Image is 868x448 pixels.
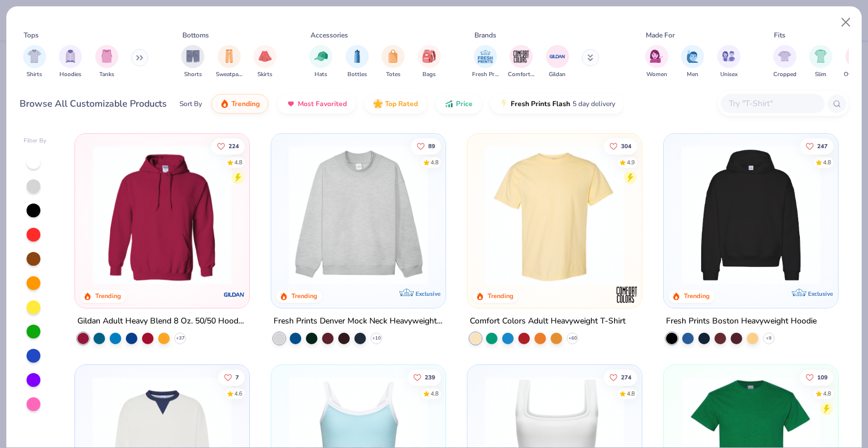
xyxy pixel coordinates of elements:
div: Made For [646,30,675,40]
img: Gildan logo [223,283,246,306]
button: filter button [381,45,405,79]
button: Like [212,138,245,154]
button: Like [604,369,637,385]
button: filter button [23,45,46,79]
div: filter for Fresh Prints [472,45,499,79]
div: filter for Cropped [773,45,796,79]
img: Bottles Image [351,50,364,63]
span: Price [456,99,473,108]
div: Browse All Customizable Products [20,97,167,111]
button: filter button [95,45,118,79]
div: Comfort Colors Adult Heavyweight T-Shirt [470,314,626,329]
span: Top Rated [385,99,418,108]
button: filter button [681,45,704,79]
div: Bottoms [182,30,209,40]
span: Totes [386,70,401,79]
div: filter for Women [645,45,668,79]
span: 239 [425,374,435,380]
span: Tanks [99,70,114,79]
div: filter for Slim [809,45,832,79]
span: Fresh Prints [472,70,499,79]
button: Like [800,369,833,385]
span: 274 [621,374,631,380]
div: Fits [774,30,785,40]
span: Cropped [773,70,796,79]
button: filter button [181,45,204,79]
span: 89 [428,143,435,149]
button: filter button [346,45,369,79]
img: Tanks Image [100,50,113,63]
span: 304 [621,143,631,149]
img: Women Image [650,50,663,63]
div: Fresh Prints Boston Heavyweight Hoodie [666,314,817,329]
span: 109 [817,374,828,380]
img: Slim Image [814,50,827,63]
button: Fresh Prints Flash5 day delivery [491,94,624,114]
span: Women [646,70,667,79]
div: Brands [474,30,496,40]
img: TopRated.gif [373,99,383,108]
div: 4.8 [823,158,831,167]
span: Unisex [720,70,738,79]
img: f5d85501-0dbb-4ee4-b115-c08fa3845d83 [283,145,434,285]
span: Exclusive [416,290,440,298]
span: Trending [231,99,260,108]
img: trending.gif [220,99,229,108]
span: Slim [815,70,826,79]
div: 4.8 [627,389,635,398]
button: filter button [717,45,740,79]
span: Sweatpants [216,70,242,79]
div: filter for Bags [418,45,441,79]
img: Unisex Image [722,50,735,63]
button: filter button [472,45,499,79]
img: Comfort Colors Image [512,48,530,65]
img: Comfort Colors logo [615,283,638,306]
span: + 60 [568,335,577,342]
button: filter button [773,45,796,79]
button: Close [835,12,857,33]
span: Bottles [347,70,367,79]
span: Bags [422,70,436,79]
span: Exclusive [807,290,832,298]
span: Shirts [27,70,42,79]
div: Gildan Adult Heavy Blend 8 Oz. 50/50 Hooded Sweatshirt [77,314,247,329]
span: Hats [315,70,327,79]
img: Shorts Image [186,50,200,63]
button: Like [219,369,245,385]
img: Skirts Image [259,50,272,63]
span: Men [687,70,698,79]
span: Hoodies [59,70,81,79]
div: 4.8 [431,158,439,167]
div: 4.9 [627,158,635,167]
img: Fresh Prints Image [477,48,494,65]
div: Accessories [310,30,348,40]
button: filter button [216,45,242,79]
button: Like [604,138,637,154]
button: filter button [59,45,82,79]
img: Shirts Image [28,50,41,63]
img: a90f7c54-8796-4cb2-9d6e-4e9644cfe0fe [434,145,585,285]
div: 4.6 [235,389,243,398]
div: filter for Shirts [23,45,46,79]
button: Like [407,369,441,385]
input: Try "T-Shirt" [728,97,817,110]
div: filter for Sweatpants [216,45,242,79]
button: filter button [546,45,569,79]
div: Fresh Prints Denver Mock Neck Heavyweight Sweatshirt [274,314,443,329]
button: Like [800,138,833,154]
button: filter button [309,45,332,79]
div: 4.8 [823,389,831,398]
span: Skirts [257,70,272,79]
div: Filter By [24,137,47,145]
button: Top Rated [365,94,426,114]
div: filter for Totes [381,45,405,79]
div: filter for Skirts [253,45,276,79]
div: filter for Hoodies [59,45,82,79]
button: filter button [508,45,534,79]
button: Like [411,138,441,154]
img: 01756b78-01f6-4cc6-8d8a-3c30c1a0c8ac [87,145,238,285]
div: Sort By [179,99,202,109]
span: 224 [229,143,240,149]
img: Gildan Image [549,48,566,65]
span: Gildan [549,70,566,79]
